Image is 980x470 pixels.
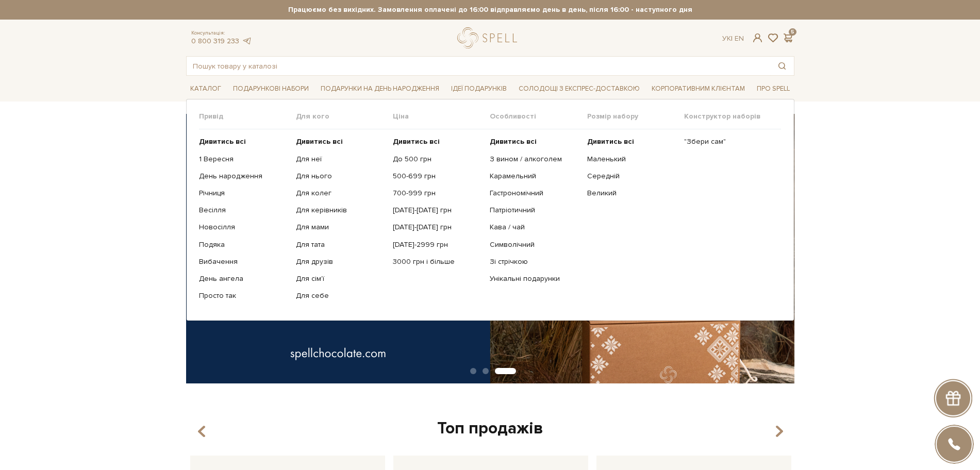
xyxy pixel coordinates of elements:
[191,37,239,45] a: 0 800 319 233
[199,155,288,164] a: 1 Вересня
[199,257,288,266] a: Вибачення
[490,257,579,266] a: Зі стрічкою
[587,137,634,146] b: Дивитись всі
[684,112,781,121] span: Конструктор наборів
[770,57,794,75] button: Пошук товару у каталозі
[296,206,385,215] a: Для керівників
[393,257,482,266] a: 3000 грн і більше
[483,368,489,374] button: Carousel Page 2
[490,172,579,181] a: Карамельний
[722,34,744,43] div: Ук
[684,137,773,146] a: "Збери сам"
[296,223,385,232] a: Для мами
[296,112,393,121] span: Для кого
[490,155,579,164] a: З вином / алкоголем
[296,274,385,283] a: Для сім'ї
[199,274,288,283] a: День ангела
[199,240,288,249] a: Подяка
[514,80,644,97] a: Солодощі з експрес-доставкою
[587,137,676,146] a: Дивитись всі
[393,240,482,249] a: [DATE]-2999 грн
[393,112,490,121] span: Ціна
[186,81,225,97] span: Каталог
[731,34,733,43] span: |
[753,81,794,97] span: Про Spell
[393,172,482,181] a: 500-699 грн
[393,223,482,232] a: [DATE]-[DATE] грн
[186,418,794,440] div: Топ продажів
[242,37,252,45] a: telegram
[393,137,440,146] b: Дивитись всі
[296,189,385,198] a: Для колег
[296,257,385,266] a: Для друзів
[393,155,482,164] a: До 500 грн
[187,57,770,75] input: Пошук товару у каталозі
[199,137,246,146] b: Дивитись всі
[191,30,252,37] span: Консультація:
[470,368,476,374] button: Carousel Page 1
[199,223,288,232] a: Новосілля
[199,189,288,198] a: Річниця
[296,240,385,249] a: Для тата
[490,137,537,146] b: Дивитись всі
[495,368,516,374] button: Carousel Page 3 (Current Slide)
[393,189,482,198] a: 700-999 грн
[229,81,313,97] span: Подарункові набори
[199,137,288,146] a: Дивитись всі
[186,367,794,376] div: Carousel Pagination
[199,172,288,181] a: День народження
[447,81,511,97] span: Ідеї подарунків
[490,274,579,283] a: Унікальні подарунки
[393,137,482,146] a: Дивитись всі
[296,291,385,300] a: Для себе
[393,206,482,215] a: [DATE]-[DATE] грн
[490,240,579,249] a: Символічний
[587,155,676,164] a: Маленький
[490,223,579,232] a: Кава / чай
[735,34,744,43] a: En
[296,155,385,164] a: Для неї
[296,137,343,146] b: Дивитись всі
[199,112,296,121] span: Привід
[490,112,587,121] span: Особливості
[186,99,794,321] div: Каталог
[490,189,579,198] a: Гастрономічний
[199,206,288,215] a: Весілля
[296,172,385,181] a: Для нього
[317,81,443,97] span: Подарунки на День народження
[587,172,676,181] a: Середній
[296,137,385,146] a: Дивитись всі
[490,206,579,215] a: Патріотичний
[587,189,676,198] a: Великий
[587,112,684,121] span: Розмір набору
[647,80,749,97] a: Корпоративним клієнтам
[199,291,288,300] a: Просто так
[490,137,579,146] a: Дивитись всі
[277,5,703,14] strong: Працюємо без вихідних. Замовлення оплачені до 16:00 відправляємо день в день, після 16:00 - насту...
